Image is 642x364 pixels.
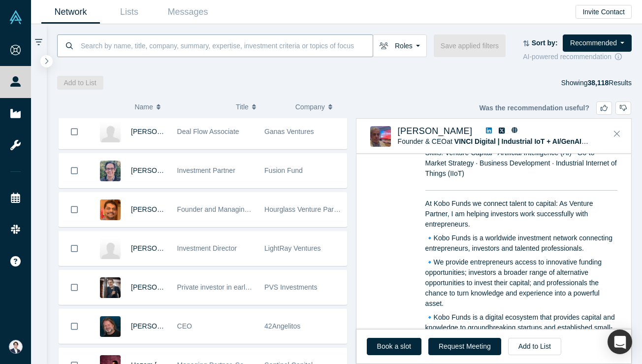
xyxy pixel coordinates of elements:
[295,97,325,117] span: Company
[425,257,617,309] p: 🔹We provide entrepreneurs access to innovative funding opportunities; investors a broader range o...
[177,205,364,213] span: Founder and Managing Partner - Hourglass Venture Partners
[177,283,333,291] span: Private investor in early-stage climate tech startups
[264,283,317,291] span: PVS Investments
[177,244,237,252] span: Investment Director
[41,0,100,24] a: Network
[563,34,632,52] button: Recommended
[561,76,632,90] div: Showing
[428,338,501,355] button: Request Meeting
[587,79,632,87] span: Results
[367,338,421,355] a: Book a slot
[131,244,188,252] a: [PERSON_NAME]
[236,97,285,117] button: Title
[398,126,473,136] a: [PERSON_NAME]
[100,316,121,337] img: Chris H. Leeb's Profile Image
[59,232,90,265] button: Bookmark
[57,76,103,90] button: Add to List
[425,148,617,179] p: Skills: Venture Capital · Artificial Intelligence (AI) · Go-to-Market Strategy · Business Develop...
[9,10,23,24] img: Alchemist Vault Logo
[131,283,188,291] a: [PERSON_NAME]
[100,161,121,181] img: David Gerster's Profile Image
[100,238,121,259] img: Dmitry Borodin's Profile Image
[587,79,609,87] strong: 38,118
[100,122,121,142] img: Triet Nguyen's Profile Image
[134,97,225,117] button: Name
[131,205,188,213] a: [PERSON_NAME]
[59,154,90,188] button: Bookmark
[425,233,617,254] p: 🔹Kobo Funds is a worldwide investment network connecting entrepreneurs, investors and talented pr...
[100,0,159,24] a: Lists
[177,322,192,330] span: CEO
[9,340,23,354] img: Eisuke Shimizu's Account
[508,338,561,355] button: Add to List
[177,166,235,174] span: Investment Partner
[532,39,558,47] strong: Sort by:
[264,128,314,135] span: Ganas Ventures
[131,322,188,330] a: [PERSON_NAME]
[100,277,121,298] img: Pjotr van Schothorst's Profile Image
[236,97,249,117] span: Title
[59,193,90,227] button: Bookmark
[425,199,617,230] p: At Kobo Funds we connect talent to capital: As Venture Partner, I am helping investors work succe...
[80,34,373,57] input: Search by name, title, company, summary, expertise, investment criteria or topics of focus
[131,128,188,135] a: [PERSON_NAME]
[177,128,239,135] span: Deal Flow Associate
[264,322,300,330] span: 42Angelitos
[59,309,90,343] button: Bookmark
[264,205,349,213] span: Hourglass Venture Partners
[134,97,153,117] span: Name
[479,101,631,115] div: Was the recommendation useful?
[434,34,506,57] button: Save applied filters
[576,5,632,19] button: Invite Contact
[100,199,121,220] img: Ravi Subramanian's Profile Image
[370,126,391,147] img: Fabio Bottacci's Profile Image
[59,115,90,149] button: Bookmark
[523,52,632,62] div: AI-powered recommendation
[295,97,345,117] button: Company
[373,34,427,57] button: Roles
[264,166,303,174] span: Fusion Fund
[264,244,321,252] span: LightRay Ventures
[131,166,188,174] a: [PERSON_NAME]
[59,270,90,304] button: Bookmark
[425,312,617,364] p: 🔹Kobo Funds is a digital ecosystem that provides capital and knowledge to groundbreaking startups...
[159,0,217,24] a: Messages
[610,126,624,142] button: Close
